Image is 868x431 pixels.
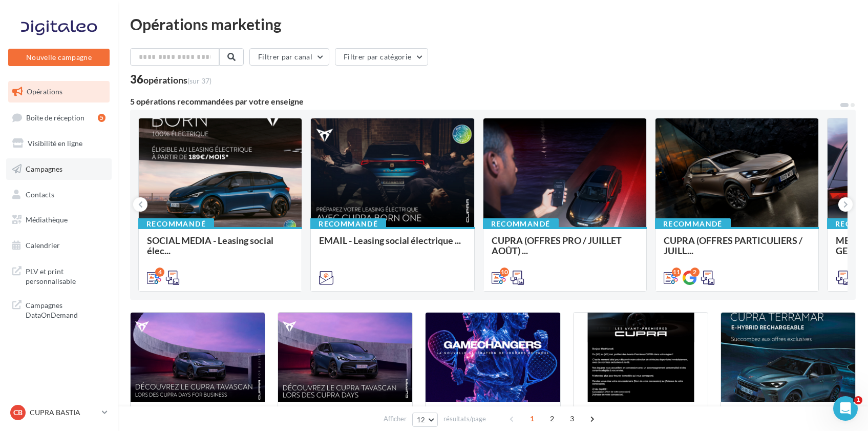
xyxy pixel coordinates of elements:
[143,75,211,85] div: opérations
[26,113,84,121] span: Boîte de réception
[6,209,112,231] a: Médiathèque
[6,158,112,180] a: Campagnes
[500,268,509,277] div: 10
[8,49,110,66] button: Nouvelle campagne
[26,190,54,198] span: Contacts
[544,411,560,427] span: 2
[30,407,98,418] p: CUPRA BASTIA
[483,218,559,230] div: Recommandé
[412,413,438,427] button: 12
[8,403,110,422] a: CB CUPRA BASTIA
[26,165,62,173] span: Campagnes
[417,416,426,424] span: 12
[6,260,112,291] a: PLV et print personnalisable
[664,235,802,256] span: CUPRA (OFFRES PARTICULIERS / JUILL...
[6,184,112,206] a: Contacts
[310,218,386,230] div: Recommandé
[249,48,329,66] button: Filtrer par canal
[26,241,60,250] span: Calendrier
[187,76,211,85] span: (sur 37)
[319,235,461,246] span: EMAIL - Leasing social électrique ...
[155,268,164,277] div: 4
[13,407,23,418] span: CB
[130,74,211,85] div: 36
[98,114,105,122] div: 5
[6,81,112,102] a: Opérations
[335,48,428,66] button: Filtrer par catégorie
[672,268,681,277] div: 11
[26,264,105,286] span: PLV et print personnalisable
[130,16,856,32] div: Opérations marketing
[6,133,112,154] a: Visibilité en ligne
[524,411,540,427] span: 1
[384,414,407,424] span: Afficher
[854,396,862,404] span: 1
[655,218,731,230] div: Recommandé
[130,97,839,106] div: 5 opérations recommandées par votre enseigne
[147,235,273,256] span: SOCIAL MEDIA - Leasing social élec...
[6,235,112,256] a: Calendrier
[6,107,112,129] a: Boîte de réception5
[690,268,700,277] div: 2
[26,298,105,320] span: Campagnes DataOnDemand
[138,218,214,230] div: Recommandé
[28,139,82,148] span: Visibilité en ligne
[26,215,68,224] span: Médiathèque
[27,87,62,96] span: Opérations
[443,414,486,424] span: résultats/page
[492,235,622,256] span: CUPRA (OFFRES PRO / JUILLET AOÛT) ...
[833,396,858,421] iframe: Intercom live chat
[564,411,580,427] span: 3
[6,294,112,324] a: Campagnes DataOnDemand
